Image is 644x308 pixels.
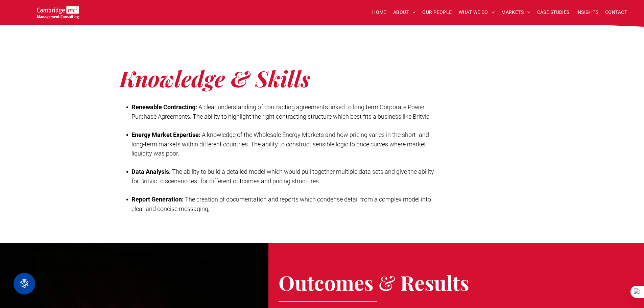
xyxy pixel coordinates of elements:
[534,7,573,18] a: CASE STUDIES
[119,64,310,93] strong: Knowledge & Skills
[498,7,533,18] a: MARKETS
[37,7,79,14] a: Your Business Transformed | Cambridge Management Consulting
[132,196,431,212] span: The creation of documentation and reports which condense detail from a complex model into clear a...
[132,103,431,120] span: A clear understanding of contracting agreements linked to long term Corporate Power Purchase Agre...
[132,168,171,175] strong: Data Analysis:
[573,7,602,18] a: INSIGHTS
[419,7,455,18] a: OUR PEOPLE
[279,269,374,296] span: Outcomes
[132,131,429,157] span: A knowledge of the Wholesale Energy Markets and how pricing varies in the short- and long-term ma...
[390,7,419,18] a: ABOUT
[132,131,200,138] strong: Energy Market Expertise:
[455,7,498,18] a: WHAT WE DO
[132,103,197,111] strong: Renewable Contracting:
[602,7,630,18] a: CONTACT
[132,196,184,203] strong: Report Generation:
[378,269,395,296] span: &
[132,168,434,185] span: The ability to build a detailed model which would pull together multiple data sets and give the a...
[369,7,390,18] a: HOME
[37,6,79,19] img: Go to Homepage
[400,269,469,296] span: Results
